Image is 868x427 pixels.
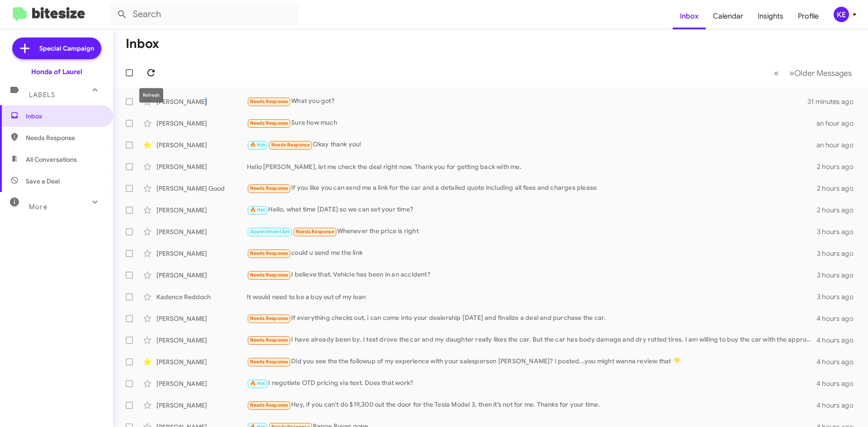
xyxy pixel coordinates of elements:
div: KE [834,7,849,22]
span: Needs Response [250,272,288,278]
div: I believe that. Vehicle has been in an accident? [247,270,817,280]
span: Needs Response [250,359,288,365]
a: Insights [750,3,791,29]
div: 4 hours ago [816,401,861,410]
span: Labels [29,91,55,99]
div: [PERSON_NAME] [156,401,247,410]
span: 🔥 Hot [250,380,265,386]
span: Inbox [26,112,103,121]
div: 31 minutes ago [807,97,861,106]
div: [PERSON_NAME] [156,379,247,388]
span: Needs Response [250,315,288,321]
div: [PERSON_NAME] [156,249,247,258]
div: I have already been by. I test drove the car and my daughter really likes the car. But the car ha... [247,335,816,345]
div: 4 hours ago [816,336,861,345]
a: Inbox [673,3,706,29]
span: Needs Response [250,99,288,104]
span: Needs Response [250,337,288,343]
span: « [774,67,779,79]
div: [PERSON_NAME] [156,97,247,106]
span: Needs Response [250,120,288,126]
div: 4 hours ago [816,357,861,366]
div: 2 hours ago [817,184,861,193]
span: Special Campaign [39,44,94,53]
span: More [29,203,47,211]
div: Honda of Laurel [31,67,82,76]
div: could u send me the link [247,248,817,258]
div: What you got? [247,96,807,107]
span: Needs Response [26,133,103,142]
div: [PERSON_NAME] [156,141,247,150]
div: 2 hours ago [817,206,861,215]
div: [PERSON_NAME] [156,314,247,323]
a: Special Campaign [12,38,101,59]
span: Needs Response [271,142,310,148]
span: » [789,67,794,79]
button: KE [826,7,858,22]
div: Did you see the the followup of my experience with your salesperson [PERSON_NAME]? I posted...you... [247,357,816,367]
span: Appointment Set [250,229,290,235]
div: [PERSON_NAME] [156,206,247,215]
div: an hour ago [816,141,861,150]
div: If everything checks out, i can come into your dealership [DATE] and finalize a deal and purchase... [247,313,816,324]
span: All Conversations [26,155,77,164]
span: Needs Response [250,185,288,191]
a: Calendar [706,3,750,29]
div: [PERSON_NAME] Good [156,184,247,193]
h1: Inbox [126,37,159,51]
div: an hour ago [816,119,861,128]
button: Previous [769,64,784,82]
div: 3 hours ago [817,227,861,236]
div: 3 hours ago [817,271,861,280]
div: [PERSON_NAME] [156,271,247,280]
span: Needs Response [250,250,288,256]
div: 4 hours ago [816,314,861,323]
div: If you like you can send me a link for the car and a detailed quote including all fees and charge... [247,183,817,193]
div: 3 hours ago [817,292,861,301]
input: Search [109,4,299,25]
div: [PERSON_NAME] [156,162,247,171]
span: Needs Response [296,229,334,235]
span: 🔥 Hot [250,207,265,213]
div: [PERSON_NAME] [156,357,247,366]
div: Kadence Reddoch [156,292,247,301]
div: Hello, what time [DATE] so we can set your time? [247,205,817,215]
span: 🔥 Hot [250,142,265,148]
div: 4 hours ago [816,379,861,388]
div: Sure how much [247,118,816,128]
div: [PERSON_NAME] [156,336,247,345]
div: 3 hours ago [817,249,861,258]
div: I negotiate OTD pricing via text. Does that work? [247,378,816,389]
div: [PERSON_NAME] [156,119,247,128]
div: It would need to be a buy out of my loan [247,292,817,301]
nav: Page navigation example [769,64,857,82]
span: Older Messages [794,68,852,78]
div: Whenever the price is right [247,226,817,237]
span: Needs Response [250,402,288,408]
span: Save a Deal [26,177,60,186]
div: [PERSON_NAME] [156,227,247,236]
a: Profile [791,3,826,29]
div: 2 hours ago [817,162,861,171]
div: Okay thank you! [247,140,816,150]
div: Hey, if you can’t do $19,300 out the door for the Tesla Model 3, then it’s not for me. Thanks for... [247,400,816,410]
div: Refresh [139,88,163,103]
button: Next [784,64,857,82]
div: Hello [PERSON_NAME], let me check the deal right now. Thank you for getting back with me. [247,162,817,171]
